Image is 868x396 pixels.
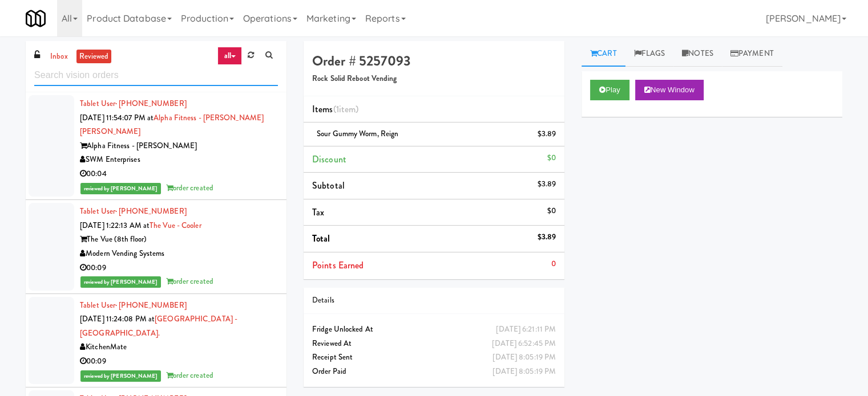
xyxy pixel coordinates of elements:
div: 0 [551,257,556,271]
a: Flags [625,41,674,67]
a: Tablet User· [PHONE_NUMBER] [80,98,187,109]
a: reviewed [76,50,112,64]
span: reviewed by [PERSON_NAME] [80,276,161,288]
div: Modern Vending Systems [80,247,278,261]
span: · [PHONE_NUMBER] [115,98,187,109]
a: Notes [673,41,722,67]
div: 00:09 [80,354,278,369]
span: [DATE] 1:22:13 AM at [80,220,150,231]
span: (1 ) [333,103,359,116]
span: [DATE] 11:24:08 PM at [80,313,155,324]
a: [GEOGRAPHIC_DATA] - [GEOGRAPHIC_DATA]. [80,313,237,338]
span: Items [312,103,358,116]
span: · [PHONE_NUMBER] [115,300,187,311]
div: $0 [547,151,556,165]
a: inbox [47,50,71,64]
img: Micromart [26,9,46,28]
li: Tablet User· [PHONE_NUMBER][DATE] 11:24:08 PM at[GEOGRAPHIC_DATA] - [GEOGRAPHIC_DATA].KitchenMate... [26,294,286,388]
div: [DATE] 6:21:11 PM [496,322,556,337]
span: Tax [312,206,324,219]
div: KitchenMate [80,340,278,354]
span: Total [312,232,330,245]
div: Alpha Fitness - [PERSON_NAME] [80,139,278,153]
div: Reviewed At [312,337,556,351]
button: Play [590,80,629,100]
div: [DATE] 8:05:19 PM [492,365,556,379]
div: 00:09 [80,261,278,275]
span: order created [166,182,213,193]
a: Payment [722,41,782,67]
div: $3.89 [538,177,556,191]
div: $0 [547,204,556,218]
span: [DATE] 11:54:07 PM at [80,112,154,123]
a: Cart [582,41,625,67]
span: reviewed by [PERSON_NAME] [80,370,161,382]
span: reviewed by [PERSON_NAME] [80,183,161,194]
a: Tablet User· [PHONE_NUMBER] [80,206,187,217]
a: Tablet User· [PHONE_NUMBER] [80,300,187,311]
li: Tablet User· [PHONE_NUMBER][DATE] 11:54:07 PM atAlpha Fitness - [PERSON_NAME] [PERSON_NAME]Alpha ... [26,92,286,200]
div: $3.89 [538,127,556,141]
div: The Vue (8th floor) [80,232,278,247]
div: 00:04 [80,167,278,181]
span: Sour Gummy Worm, Reign [317,128,398,139]
span: order created [166,370,213,381]
h5: Rock Solid Reboot Vending [312,75,556,83]
div: [DATE] 8:05:19 PM [492,350,556,365]
span: Discount [312,153,346,166]
button: New Window [635,80,704,100]
div: SWM Enterprises [80,153,278,167]
span: Points Earned [312,259,364,272]
div: Receipt Sent [312,350,556,365]
div: Details [312,293,556,308]
a: The Vue - Cooler [150,220,201,231]
span: order created [166,276,213,287]
li: Tablet User· [PHONE_NUMBER][DATE] 1:22:13 AM atThe Vue - CoolerThe Vue (8th floor)Modern Vending ... [26,200,286,294]
div: Fridge Unlocked At [312,322,556,337]
span: · [PHONE_NUMBER] [115,206,187,217]
ng-pluralize: item [339,103,356,116]
div: Order Paid [312,365,556,379]
input: Search vision orders [34,65,278,86]
a: Alpha Fitness - [PERSON_NAME] [PERSON_NAME] [80,112,264,137]
span: Subtotal [312,179,345,192]
h4: Order # 5257093 [312,54,556,68]
div: $3.89 [538,230,556,244]
a: all [217,47,241,65]
div: [DATE] 6:52:45 PM [492,337,556,351]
